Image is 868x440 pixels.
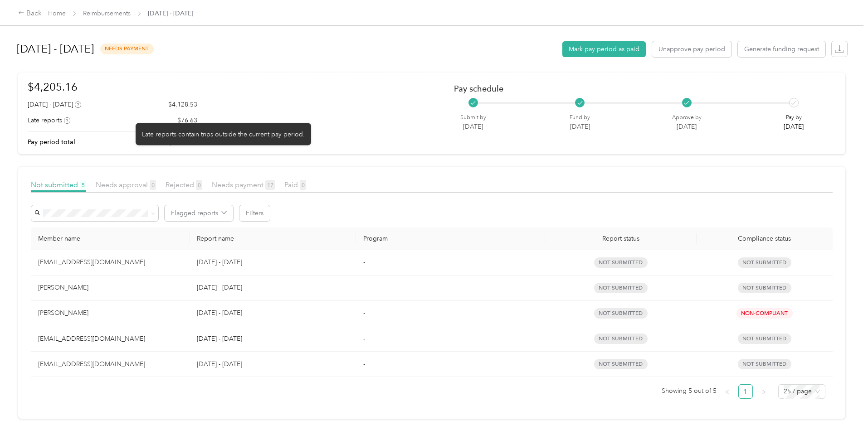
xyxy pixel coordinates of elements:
[738,283,791,293] span: Not submitted
[562,41,646,57] button: Mark pay period as paid
[784,385,820,398] span: 25 / page
[196,180,202,190] span: 0
[239,205,270,221] button: Filters
[594,334,648,344] span: not submitted
[720,384,735,399] li: Previous Page
[704,235,825,242] span: Compliance status
[356,352,545,377] td: -
[738,257,791,268] span: Not submitted
[460,122,486,131] p: [DATE]
[18,8,42,19] div: Back
[594,359,648,369] span: not submitted
[80,180,86,190] span: 5
[652,41,731,57] button: Unapprove pay period
[725,389,730,395] span: left
[28,100,81,109] div: [DATE] - [DATE]
[38,308,182,318] div: [PERSON_NAME]
[165,205,233,221] button: Flagged reports
[17,38,94,60] h1: [DATE] - [DATE]
[212,180,275,189] span: Needs payment
[739,385,752,398] a: 1
[265,180,275,190] span: 17
[784,114,804,122] p: Pay by
[738,359,791,369] span: Not submitted
[356,276,545,301] td: -
[197,334,349,344] p: [DATE] - [DATE]
[736,308,793,319] span: Non-Compliant
[738,334,791,344] span: Not submitted
[38,359,182,369] div: [EMAIL_ADDRESS][DOMAIN_NAME]
[38,283,182,293] div: [PERSON_NAME]
[177,116,197,125] p: $76.63
[570,122,590,131] p: [DATE]
[38,334,182,344] div: [EMAIL_ADDRESS][DOMAIN_NAME]
[284,180,306,189] span: Paid
[761,389,766,395] span: right
[300,180,306,190] span: 0
[356,250,545,276] td: -
[784,122,804,131] p: [DATE]
[594,308,648,319] span: not submitted
[356,301,545,326] td: -
[570,114,590,122] p: Fund by
[48,10,66,17] a: Home
[594,283,648,293] span: not submitted
[31,227,190,250] th: Member name
[166,180,202,189] span: Rejected
[778,384,825,399] div: Page Size
[150,180,156,190] span: 0
[28,137,75,147] p: Pay period total
[672,122,702,131] p: [DATE]
[38,257,182,267] div: [EMAIL_ADDRESS][DOMAIN_NAME]
[197,308,349,318] p: [DATE] - [DATE]
[356,227,545,250] th: Program
[662,384,717,398] span: Showing 5 out of 5
[31,180,86,189] span: Not submitted
[738,384,753,399] li: 1
[197,257,349,267] p: [DATE] - [DATE]
[83,10,131,17] a: Reimbursements
[168,100,197,109] p: $4,128.53
[190,227,356,250] th: Report name
[756,384,771,399] button: right
[28,116,70,125] div: Late reports
[148,9,193,18] span: [DATE] - [DATE]
[28,79,197,95] h1: $4,205.16
[460,114,486,122] p: Submit by
[356,326,545,352] td: -
[38,235,182,242] div: Member name
[96,180,156,189] span: Needs approval
[142,129,305,139] p: Late reports contain trips outside the current pay period.
[738,41,825,57] button: Generate funding request
[672,114,702,122] p: Approve by
[720,384,735,399] button: left
[197,359,349,369] p: [DATE] - [DATE]
[756,384,771,399] li: Next Page
[100,44,154,54] span: needs payment
[744,44,819,54] span: Generate funding request
[594,257,648,268] span: not submitted
[454,84,820,93] h2: Pay schedule
[552,235,689,242] span: Report status
[817,389,868,440] iframe: Everlance-gr Chat Button Frame
[197,283,349,293] p: [DATE] - [DATE]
